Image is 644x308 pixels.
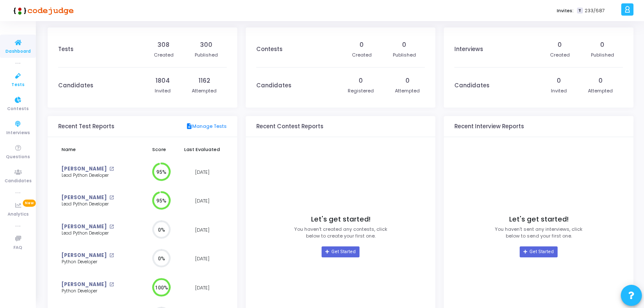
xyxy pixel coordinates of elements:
[62,194,107,201] a: [PERSON_NAME]
[156,76,170,85] div: 1804
[598,76,603,85] div: 0
[8,211,29,218] span: Analytics
[256,82,291,89] h3: Candidates
[393,51,416,59] div: Published
[177,244,227,273] td: [DATE]
[7,105,29,113] span: Contests
[154,51,174,59] div: Created
[141,141,177,158] th: Score
[402,41,406,49] div: 0
[359,76,363,85] div: 0
[177,186,227,216] td: [DATE]
[395,87,420,95] div: Attempted
[311,215,370,224] h4: Let's get started!
[551,87,567,95] div: Invited
[58,141,141,158] th: Name
[454,123,524,130] h3: Recent Interview Reports
[155,87,171,95] div: Invited
[58,123,114,130] h3: Recent Test Reports
[177,141,227,158] th: Last Evaluated
[62,259,127,265] div: Python Developer
[62,223,107,230] a: [PERSON_NAME]
[199,76,210,85] div: 1162
[11,2,74,19] img: logo
[5,48,31,55] span: Dashboard
[58,82,93,89] h3: Candidates
[11,81,24,89] span: Tests
[405,76,410,85] div: 0
[186,123,227,130] a: Manage Tests
[454,46,483,53] h3: Interviews
[195,51,218,59] div: Published
[13,244,22,251] span: FAQ
[520,246,557,257] a: Get Started
[109,167,114,171] mat-icon: open_in_new
[256,46,282,53] h3: Contests
[591,51,614,59] div: Published
[200,41,212,49] div: 300
[109,253,114,258] mat-icon: open_in_new
[62,288,127,294] div: Python Developer
[495,226,582,240] p: You haven’t sent any interviews, click below to send your first one.
[5,178,32,185] span: Candidates
[6,130,30,137] span: Interviews
[62,252,107,259] a: [PERSON_NAME]
[454,82,489,89] h3: Candidates
[588,87,613,95] div: Attempted
[557,76,561,85] div: 0
[256,123,323,130] h3: Recent Contest Reports
[23,200,36,207] span: New
[177,273,227,303] td: [DATE]
[322,246,359,257] a: Get Started
[62,230,127,237] div: Lead Python Developer
[348,87,374,95] div: Registered
[550,51,570,59] div: Created
[192,87,217,95] div: Attempted
[177,158,227,187] td: [DATE]
[109,282,114,287] mat-icon: open_in_new
[177,216,227,245] td: [DATE]
[294,226,387,240] p: You haven’t created any contests, click below to create your first one.
[186,123,192,130] mat-icon: description
[6,154,30,161] span: Questions
[557,7,574,14] label: Invites:
[62,173,127,179] div: Lead Python Developer
[585,7,605,14] span: 233/687
[558,41,562,49] div: 0
[600,41,604,49] div: 0
[62,201,127,208] div: Lead Python Developer
[109,224,114,229] mat-icon: open_in_new
[360,41,364,49] div: 0
[109,195,114,200] mat-icon: open_in_new
[577,8,582,14] span: T
[62,281,107,288] a: [PERSON_NAME]
[58,46,73,53] h3: Tests
[352,51,372,59] div: Created
[62,165,107,173] a: [PERSON_NAME]
[509,215,569,224] h4: Let's get started!
[158,41,169,49] div: 308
